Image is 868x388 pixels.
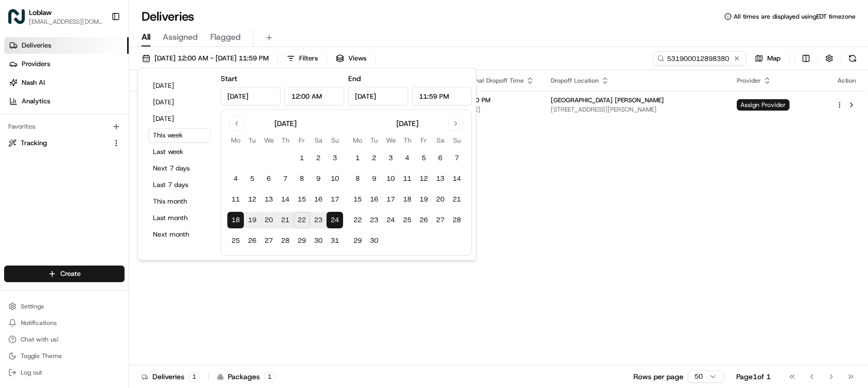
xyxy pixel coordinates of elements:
span: Pylon [103,256,125,264]
button: 7 [448,150,465,166]
button: 10 [327,170,343,187]
div: 1 [189,372,200,381]
div: Start new chat [47,99,169,109]
button: Refresh [845,51,860,66]
a: 📗Knowledge Base [6,227,83,245]
span: [GEOGRAPHIC_DATA] [PERSON_NAME] [551,96,664,104]
div: 1 [264,372,275,381]
button: Go to next month [448,116,463,131]
th: Monday [349,135,366,146]
span: All times are displayed using EDT timezone [734,12,856,21]
button: 9 [366,170,382,187]
img: Loblaw 12 agents [10,150,27,167]
th: Thursday [399,135,415,146]
button: [DATE] [148,95,210,110]
button: 11 [227,191,244,208]
button: 9 [310,170,327,187]
button: 13 [432,170,448,187]
h1: Deliveries [142,8,194,25]
button: 5 [244,170,260,187]
button: See all [160,132,188,145]
span: Chat with us! [21,335,58,344]
button: 17 [382,191,399,208]
button: 5 [415,150,432,166]
input: Clear [27,67,171,77]
button: 26 [415,212,432,228]
button: 14 [277,191,293,208]
th: Sunday [327,135,343,146]
button: Notifications [4,316,125,330]
span: Original Dropoff Time [461,76,524,85]
button: 16 [366,191,382,208]
span: [DATE] [91,188,113,196]
span: Log out [21,368,42,377]
a: Tracking [8,138,108,148]
span: API Documentation [98,231,166,241]
p: Welcome 👋 [10,41,188,58]
button: 16 [310,191,327,208]
button: 2 [310,150,327,166]
img: 1736555255976-a54dd68f-1ca7-489b-9aae-adbdc363a1c4 [10,99,29,117]
button: Log out [4,365,125,380]
button: Chat with us! [4,332,125,347]
th: Tuesday [366,135,382,146]
span: [PERSON_NAME] [32,188,84,196]
a: 💻API Documentation [83,227,170,245]
button: 28 [448,212,465,228]
span: Notifications [21,319,57,327]
button: Views [331,51,371,66]
button: 25 [227,232,244,249]
button: [DATE] [148,79,210,93]
button: LoblawLoblaw[EMAIL_ADDRESS][DOMAIN_NAME] [4,4,107,29]
th: Sunday [448,135,465,146]
button: 12 [244,191,260,208]
th: Friday [415,135,432,146]
button: 4 [227,170,244,187]
span: Map [767,54,781,63]
button: 23 [366,212,382,228]
button: Tracking [4,135,125,151]
span: Dropoff Location [551,76,599,85]
button: Loblaw [29,7,52,18]
button: [DATE] 12:00 AM - [DATE] 11:59 PM [137,51,273,66]
button: Last month [148,211,210,225]
button: 13 [260,191,277,208]
th: Saturday [310,135,327,146]
th: Tuesday [244,135,260,146]
button: 31 [327,232,343,249]
input: Date [348,87,408,105]
span: [STREET_ADDRESS][PERSON_NAME] [551,105,720,114]
button: 30 [366,232,382,249]
span: 12:00 PM [461,96,534,104]
button: 17 [327,191,343,208]
img: Nash [10,10,31,31]
input: Date [221,87,281,105]
span: Knowledge Base [21,231,79,241]
span: Provider [737,76,761,85]
th: Friday [293,135,310,146]
input: Time [285,87,345,105]
button: 21 [448,191,465,208]
button: 29 [293,232,310,249]
button: 6 [432,150,448,166]
button: 7 [277,170,293,187]
button: 4 [399,150,415,166]
button: 12 [415,170,432,187]
span: Create [60,269,81,278]
th: Monday [227,135,244,146]
th: Wednesday [260,135,277,146]
button: 21 [277,212,293,228]
button: 25 [399,212,415,228]
button: 23 [310,212,327,228]
button: 10 [382,170,399,187]
label: Start [221,74,237,83]
span: Views [348,54,366,63]
button: This week [148,128,210,143]
img: 1736555255976-a54dd68f-1ca7-489b-9aae-adbdc363a1c4 [21,189,29,197]
label: End [348,74,361,83]
img: Loblaw [8,8,25,25]
button: 15 [349,191,366,208]
span: Nash AI [22,78,45,87]
button: 18 [227,212,244,228]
